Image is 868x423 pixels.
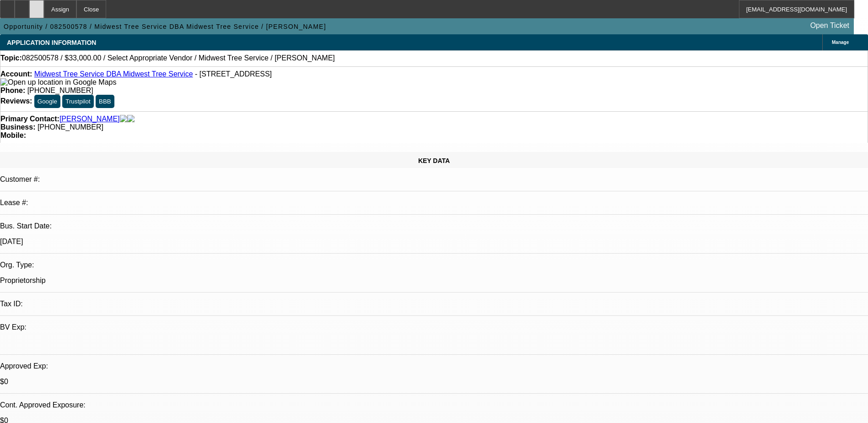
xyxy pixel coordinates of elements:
[0,123,35,131] strong: Business:
[0,87,25,94] strong: Phone:
[62,95,93,108] button: Trustpilot
[38,123,103,131] span: [PHONE_NUMBER]
[96,95,114,108] button: BBB
[127,115,135,123] img: linkedin-icon.png
[27,87,93,94] span: [PHONE_NUMBER]
[0,54,22,62] strong: Topic:
[22,54,335,62] span: 082500578 / $33,000.00 / Select Appropriate Vendor / Midwest Tree Service / [PERSON_NAME]
[34,70,193,78] a: Midwest Tree Service DBA Midwest Tree Service
[4,23,326,30] span: Opportunity / 082500578 / Midwest Tree Service DBA Midwest Tree Service / [PERSON_NAME]
[59,115,120,123] a: [PERSON_NAME]
[0,131,26,139] strong: Mobile:
[7,39,96,46] span: APPLICATION INFORMATION
[0,115,59,123] strong: Primary Contact:
[195,70,272,78] span: - [STREET_ADDRESS]
[0,97,32,105] strong: Reviews:
[0,70,32,78] strong: Account:
[120,115,127,123] img: facebook-icon.png
[0,78,116,87] img: Open up location in Google Maps
[34,95,60,108] button: Google
[418,157,450,164] span: KEY DATA
[807,18,853,33] a: Open Ticket
[0,78,116,86] a: View Google Maps
[832,40,849,45] span: Manage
